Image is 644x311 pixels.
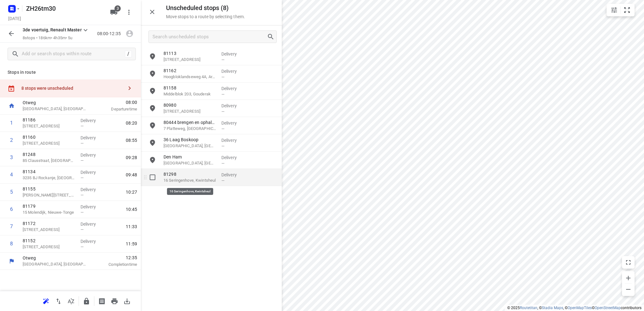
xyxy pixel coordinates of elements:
[108,298,121,304] span: Print route
[10,189,13,195] div: 5
[164,67,216,74] p: 81162
[23,140,75,147] p: Lijsterbesstraat 2, Spijkenisse
[10,241,13,247] div: 8
[621,4,633,16] button: Fit zoom
[23,123,75,129] p: 68 Soetendaalseweg, Rotterdam
[123,30,136,36] span: Assign driver
[23,203,75,209] p: 81179
[80,210,84,215] span: —
[221,57,225,62] span: —
[8,69,133,76] p: Stops in route
[221,92,225,97] span: —
[221,137,245,143] p: Delivery
[164,74,216,80] p: Hoogbloklandseweg 4A, Arkel
[164,50,216,56] p: 81113
[126,189,137,195] span: 10:27
[10,206,13,212] div: 6
[595,306,621,310] a: OpenStreetMap
[221,161,225,166] span: —
[126,154,137,161] span: 09:28
[267,33,276,40] div: Search
[126,241,137,247] span: 11:59
[23,158,75,164] p: 85 Clausstraat, Hellevoetsluis
[607,4,635,16] div: small contained button group
[65,298,77,304] span: Sort by time window
[126,172,137,178] span: 09:48
[80,238,104,244] p: Delivery
[80,117,104,124] p: Delivery
[80,244,84,249] span: —
[221,120,245,126] p: Delivery
[97,30,123,37] p: 08:00-12:35
[221,144,225,148] span: —
[23,117,75,123] p: 81186
[10,223,13,229] div: 7
[221,68,245,74] p: Delivery
[166,14,245,19] p: Move stops to a route by selecting them.
[52,298,65,304] span: Reverse route
[221,154,245,161] p: Delivery
[221,85,245,92] p: Delivery
[164,102,216,108] p: 80980
[568,306,592,310] a: OpenMapTiles
[96,255,137,261] span: 12:35
[23,134,75,140] p: 81160
[221,126,225,131] span: —
[221,51,245,57] p: Delivery
[80,221,104,227] p: Delivery
[23,227,75,233] p: Acaciastraat 46, Oud-beijerland
[6,15,24,22] h5: Project date
[80,169,104,175] p: Delivery
[126,137,137,143] span: 08:55
[23,35,89,41] p: 8 stops • 186km • 4h35m • 5u
[164,56,216,63] p: Meerkoetplaats 24, Numansdorp
[23,99,88,106] p: Otweg
[164,119,216,126] p: 80444 brengen en ophalen huurvaten
[166,4,245,12] h5: Unscheduled stops ( 8 )
[21,86,123,91] div: 8 stops were unscheduled
[164,108,216,115] p: 51b Bovenkerkseweg, Stolwijk
[123,6,135,19] button: More
[23,192,75,198] p: Christiaan de Vrieslaan 22, Middelharnis
[23,106,88,112] p: [GEOGRAPHIC_DATA], [GEOGRAPHIC_DATA]
[23,209,75,216] p: 15 Molendijk, Nieuwe-Tonge
[23,151,75,158] p: 81248
[80,158,84,163] span: —
[80,152,104,158] p: Delivery
[108,6,120,19] button: 3
[141,48,282,310] div: grid
[80,295,93,308] button: Lock route
[221,109,225,114] span: —
[80,141,84,146] span: —
[164,160,216,166] p: [GEOGRAPHIC_DATA], [GEOGRAPHIC_DATA]
[164,91,216,97] p: Middelblok 203, Gouderak
[153,32,267,42] input: Search unscheduled stops
[23,175,75,181] p: 3235 BJ Rockanje, Rockanje
[96,106,137,112] p: Departure time
[80,193,84,197] span: —
[221,103,245,109] p: Delivery
[164,85,216,91] p: 81158
[164,143,216,149] p: [GEOGRAPHIC_DATA], [GEOGRAPHIC_DATA]
[221,178,225,183] span: —
[221,172,245,178] p: Delivery
[126,223,137,230] span: 11:33
[24,3,105,13] h5: Rename
[23,244,75,250] p: Voordijk 319, Barendrecht
[520,306,537,310] a: Routetitan
[96,298,108,304] span: Print shipping labels
[10,120,13,126] div: 1
[23,186,75,192] p: 81155
[80,204,104,210] p: Delivery
[80,186,104,193] p: Delivery
[164,126,216,132] p: 7 Platteweg, [GEOGRAPHIC_DATA]
[10,154,13,160] div: 3
[80,227,84,232] span: —
[96,261,137,268] p: Completion time
[23,220,75,227] p: 81172
[121,298,133,304] span: Download route
[10,137,13,143] div: 2
[80,124,84,128] span: —
[608,4,620,16] button: Map settings
[23,261,88,267] p: [GEOGRAPHIC_DATA], [GEOGRAPHIC_DATA]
